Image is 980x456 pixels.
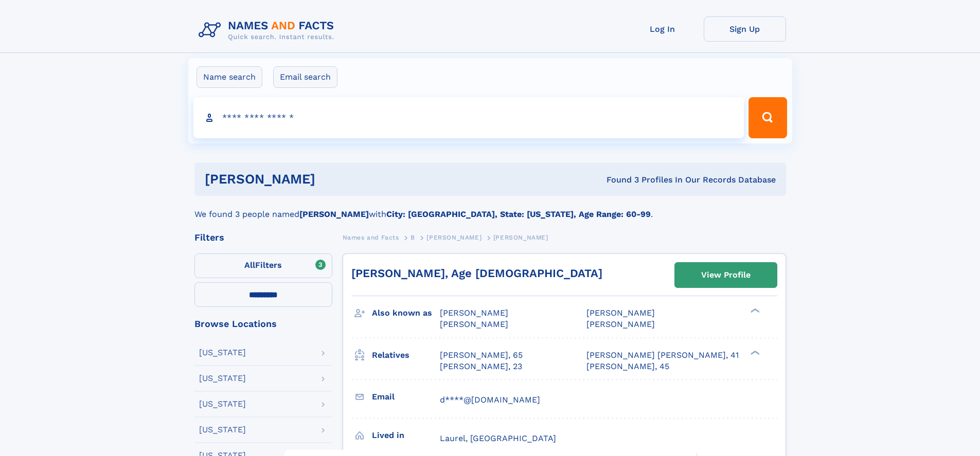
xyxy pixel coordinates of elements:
a: [PERSON_NAME], 45 [586,361,669,372]
div: [US_STATE] [199,349,246,357]
a: View Profile [675,263,777,287]
input: search input [193,97,744,138]
a: [PERSON_NAME], Age [DEMOGRAPHIC_DATA] [351,267,602,280]
img: Logo Names and Facts [194,16,343,44]
h1: [PERSON_NAME] [205,173,461,186]
h3: Also known as [372,304,440,322]
a: Sign Up [704,16,786,42]
h3: Lived in [372,427,440,444]
label: Filters [194,253,332,278]
label: Name search [197,66,262,88]
div: Browse Locations [194,319,332,329]
span: [PERSON_NAME] [440,308,508,318]
a: Log In [621,16,704,42]
div: View Profile [701,263,751,287]
div: [US_STATE] [199,374,246,382]
a: [PERSON_NAME] [PERSON_NAME], 41 [586,350,739,361]
a: [PERSON_NAME], 23 [440,361,522,372]
b: [PERSON_NAME] [299,209,369,219]
span: [PERSON_NAME] [426,234,482,241]
button: Search Button [749,97,787,138]
div: Found 3 Profiles In Our Records Database [461,174,776,186]
div: ❯ [748,349,760,356]
span: All [244,260,255,270]
a: [PERSON_NAME], 65 [440,350,523,361]
span: [PERSON_NAME] [493,234,548,241]
div: Filters [194,233,332,242]
span: [PERSON_NAME] [586,319,655,329]
a: Names and Facts [343,231,399,244]
div: We found 3 people named with . [194,196,786,221]
a: [PERSON_NAME] [426,231,482,244]
h3: Relatives [372,346,440,364]
span: [PERSON_NAME] [586,308,655,318]
div: ❯ [748,307,760,314]
div: [US_STATE] [199,400,246,408]
span: [PERSON_NAME] [440,319,508,329]
span: Laurel, [GEOGRAPHIC_DATA] [440,433,556,443]
div: [US_STATE] [199,426,246,434]
b: City: [GEOGRAPHIC_DATA], State: [US_STATE], Age Range: 60-99 [386,209,651,219]
h3: Email [372,388,440,406]
span: B [411,234,415,241]
label: Email search [273,66,337,88]
a: B [411,231,415,244]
